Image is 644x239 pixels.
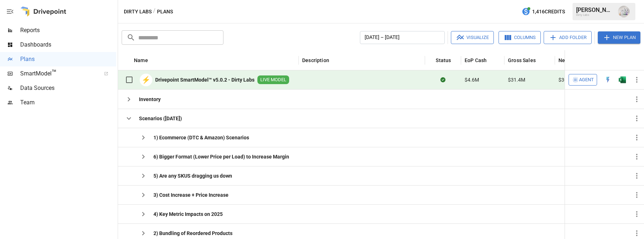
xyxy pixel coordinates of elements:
[544,31,592,44] button: Add Folder
[360,31,445,44] button: [DATE] – [DATE]
[614,1,634,22] button: Emmanuelle Johnson
[604,76,612,83] div: Open in Quick Edit
[124,7,152,16] button: Dirty Labs
[440,76,445,83] div: Sync complete
[153,153,289,160] b: 6) Bigger Format (Lower Price per Load) to Increase Margin
[153,7,156,16] div: /
[508,76,525,83] span: $31.4M
[619,76,626,83] div: Open in Excel
[618,6,630,17] img: Emmanuelle Johnson
[436,57,451,63] div: Status
[20,84,116,92] span: Data Sources
[153,134,249,141] b: 1) Ecommerce (DTC & Amazon) Scenarios
[20,98,116,107] span: Team
[140,74,152,86] div: ⚡
[604,76,612,83] img: quick-edit-flash.b8aec18c.svg
[257,77,289,83] span: LIVE MODEL
[451,31,494,44] button: Visualize
[619,76,626,83] img: g5qfjXmAAAAABJRU5ErkJggg==
[20,55,116,64] span: Plans
[20,69,96,78] span: SmartModel
[499,31,541,44] button: Columns
[576,6,614,13] div: [PERSON_NAME]
[134,57,148,63] div: Name
[139,96,161,103] b: Inventory
[558,57,589,63] div: Net Revenue
[465,57,487,63] div: EoP Cash
[153,230,232,237] b: 2) Bundling of Reordered Products
[155,76,254,83] b: Drivepoint SmartModel™ v5.0.2 - Dirty Labs
[558,76,576,83] span: $30.3M
[569,74,597,86] button: Agent
[153,172,232,179] b: 5) Are any SKUS dragging us down
[465,76,479,83] span: $4.6M
[302,57,329,63] div: Description
[532,7,565,16] span: 1,416 Credits
[508,57,536,63] div: Gross Sales
[576,13,614,17] div: Dirty Labs
[52,68,57,77] span: ™
[519,5,568,18] button: 1,416Credits
[139,115,182,122] b: Scenarios ([DATE])
[20,40,116,49] span: Dashboards
[153,210,223,218] b: 4) Key Metric Impacts on 2025
[579,76,594,84] span: Agent
[598,31,640,44] button: New Plan
[20,26,116,35] span: Reports
[153,191,229,199] b: 3) Cost Increase + Price Increase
